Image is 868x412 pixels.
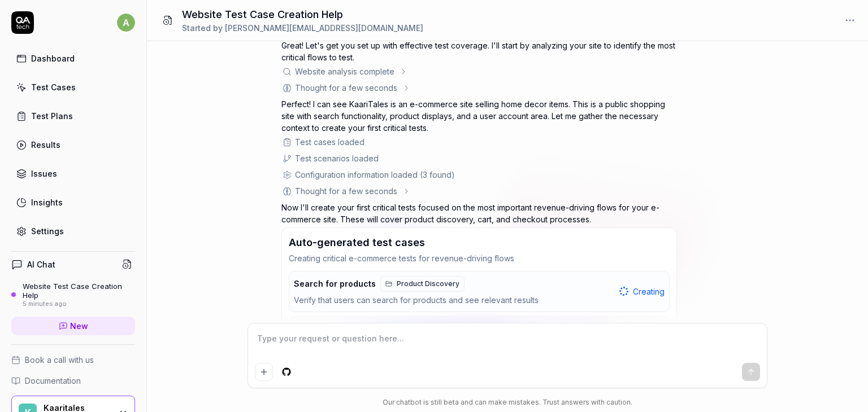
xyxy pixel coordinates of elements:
a: Test Plans [11,105,135,127]
a: Results [11,134,135,156]
a: Product Discovery [380,276,465,292]
div: Test Cases [31,81,76,93]
span: Search for products [294,279,376,289]
div: Dashboard [31,52,75,64]
div: Test cases loaded [295,136,364,148]
div: Website analysis complete [295,65,394,77]
div: 5 minutes ago [23,300,135,308]
div: Insights [31,196,63,208]
p: Perfect! I can see KaariTales is an e-commerce site selling home decor items. This is a public sh... [281,98,677,134]
p: Now I'll create your first critical tests focused on the most important revenue-driving flows for... [281,201,677,225]
button: a [117,11,135,34]
span: Product Discovery [397,279,459,289]
a: Documentation [11,375,135,387]
button: View product detailsProduct DiscoveryVerify that users can view detailed product information Crea... [289,317,669,357]
button: Add attachment [255,363,273,381]
div: Results [31,139,60,151]
a: Settings [11,220,135,242]
div: Started by [182,22,423,34]
button: Search for productsProduct DiscoveryVerify that users can search for products and see relevant re... [289,271,669,312]
div: Verify that users can search for products and see relevant results [294,294,615,307]
span: [PERSON_NAME][EMAIL_ADDRESS][DOMAIN_NAME] [225,23,423,33]
div: Test scenarios loaded [295,152,379,164]
div: Settings [31,225,64,237]
div: Issues [31,168,57,179]
div: Thought for a few seconds [295,185,397,197]
a: Book a call with us [11,354,135,366]
div: Website Test Case Creation Help [23,282,135,300]
a: Product Discovery [381,322,466,338]
span: Creating [633,286,665,297]
a: Issues [11,163,135,185]
span: Book a call with us [25,354,94,366]
span: a [117,14,135,32]
div: Our chatbot is still beta and can make mistakes. Trust answers with caution. [248,397,767,407]
span: Documentation [25,375,81,387]
h4: AI Chat [27,258,55,270]
div: Test Plans [31,110,73,122]
h1: Website Test Case Creation Help [182,7,423,22]
a: New [11,317,135,335]
p: Great! Let's get you set up with effective test coverage. I'll start by analyzing your site to id... [281,40,677,63]
a: Insights [11,191,135,213]
span: New [70,320,88,332]
p: Creating critical e-commerce tests for revenue-driving flows [289,252,670,264]
a: Website Test Case Creation Help5 minutes ago [11,282,135,308]
a: Test Cases [11,76,135,98]
h3: Auto-generated test cases [289,235,425,250]
a: Dashboard [11,47,135,69]
div: Configuration information loaded (3 found) [295,169,455,181]
div: Thought for a few seconds [295,82,397,94]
